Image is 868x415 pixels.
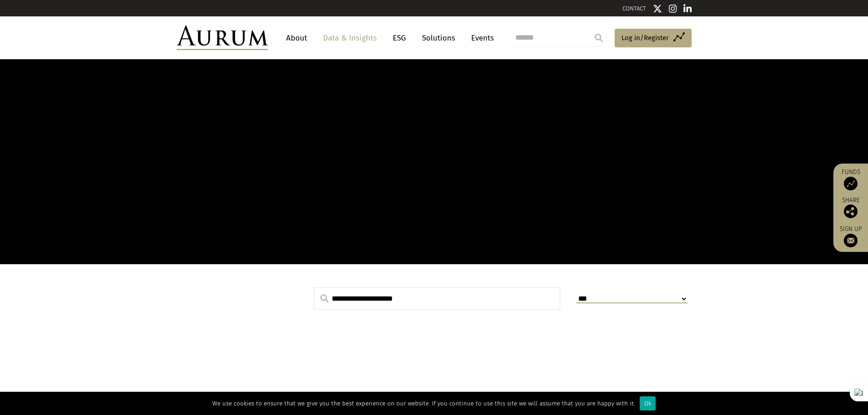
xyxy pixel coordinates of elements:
[320,294,329,302] img: search.svg
[844,177,858,190] img: Access Funds
[622,5,646,12] a: CONTACT
[653,4,662,13] img: Twitter icon
[640,396,656,410] div: Ok
[615,29,692,48] a: Log in/Register
[838,225,863,247] a: Sign up
[844,234,858,247] img: Sign up to our newsletter
[844,205,858,218] img: Share this post
[282,30,312,46] a: About
[467,30,494,46] a: Events
[318,30,381,46] a: Data & Insights
[838,197,863,218] div: Share
[838,168,863,190] a: Funds
[669,4,677,13] img: Instagram icon
[388,30,411,46] a: ESG
[683,4,692,13] img: Linkedin icon
[177,26,268,50] img: Aurum
[417,30,460,46] a: Solutions
[590,29,608,47] input: Submit
[621,32,669,43] span: Log in/Register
